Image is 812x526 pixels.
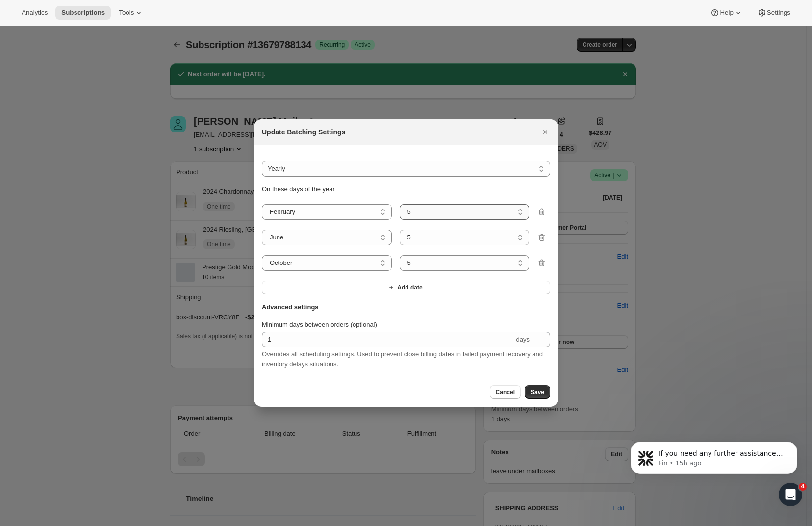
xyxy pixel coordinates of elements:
[61,9,105,17] span: Subscriptions
[490,385,521,399] button: Cancel
[616,421,812,500] iframe: Intercom notifications message
[16,6,53,20] button: Analytics
[531,388,544,396] span: Save
[799,483,807,491] span: 4
[262,281,550,294] button: Add date
[397,284,422,291] span: Add date
[525,385,550,399] button: Save
[113,6,150,20] button: Tools
[767,9,790,17] span: Settings
[262,127,345,137] h2: Update Batching Settings
[496,388,515,396] span: Cancel
[538,125,552,139] button: Close
[720,9,733,17] span: Help
[262,302,319,312] span: Advanced settings
[55,6,111,20] button: Subscriptions
[22,9,48,17] span: Analytics
[262,184,550,194] p: On these days of the year
[779,483,802,506] iframe: Intercom live chat
[262,350,543,368] span: Overrides all scheduling settings. Used to prevent close billing dates in failed payment recovery...
[516,336,530,343] span: days
[262,321,377,328] span: Minimum days between orders (optional)
[704,6,749,20] button: Help
[119,9,134,17] span: Tools
[751,6,796,20] button: Settings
